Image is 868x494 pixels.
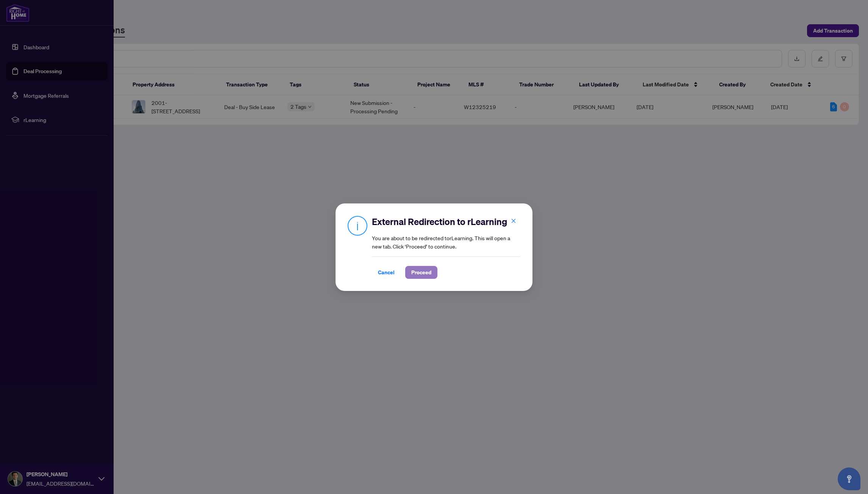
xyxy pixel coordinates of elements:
[838,467,860,490] button: Open asap
[372,266,401,279] button: Cancel
[348,216,367,236] img: Info Icon
[511,218,516,224] span: close
[372,216,520,228] h2: External Redirection to rLearning
[372,216,520,279] div: You are about to be redirected to rLearning . This will open a new tab. Click ‘Proceed’ to continue.
[405,266,437,279] button: Proceed
[411,266,431,278] span: Proceed
[378,266,395,278] span: Cancel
